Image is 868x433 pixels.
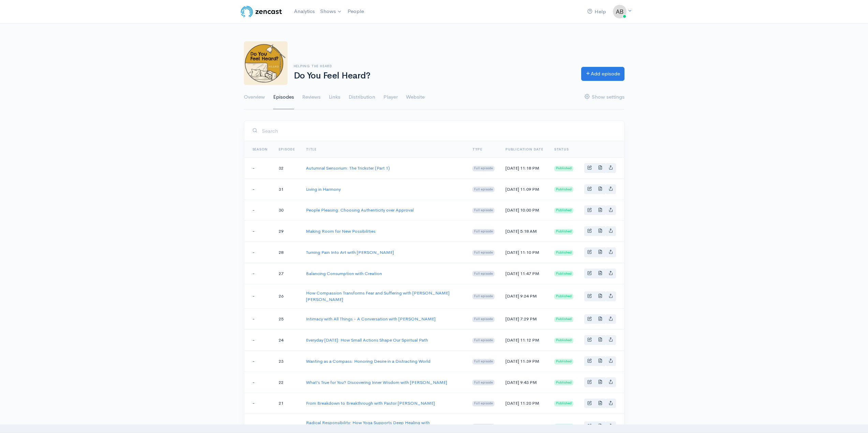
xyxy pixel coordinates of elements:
[500,330,549,351] td: [DATE] 11:12 PM
[472,208,495,213] span: Full episode
[244,284,274,308] td: -
[244,242,274,263] td: -
[554,294,573,299] span: Published
[472,359,495,364] span: Full episode
[306,271,382,276] a: Balancing Consumption with Creation
[554,250,573,256] span: Published
[554,187,573,192] span: Published
[273,178,300,200] td: 31
[584,314,616,324] div: Basic example
[472,229,495,234] span: Full episode
[500,372,549,393] td: [DATE] 9:43 PM
[306,379,447,385] a: What’s True for You? Discovering Inner Wisdom with [PERSON_NAME]
[585,4,609,19] a: Help
[273,393,300,414] td: 21
[584,291,616,301] div: Basic example
[273,284,300,308] td: 26
[472,250,495,256] span: Full episode
[383,85,398,110] a: Player
[554,208,573,213] span: Published
[554,424,573,429] span: Published
[472,294,495,299] span: Full episode
[584,421,616,431] div: Basic example
[472,187,495,192] span: Full episode
[244,372,274,393] td: -
[318,4,345,19] a: Shows
[273,242,300,263] td: 28
[252,147,268,151] a: Season
[302,85,321,110] a: Reviews
[554,338,573,343] span: Published
[472,317,495,322] span: Full episode
[306,186,341,192] a: Living in Harmony
[505,147,543,151] a: Publication date
[584,184,616,194] div: Basic example
[500,263,549,284] td: [DATE] 11:47 PM
[306,316,436,322] a: Intimacy with All Things - A Conversation with [PERSON_NAME]
[273,200,300,221] td: 30
[500,200,549,221] td: [DATE] 10:00 PM
[244,178,274,200] td: -
[581,67,624,81] a: Add episode
[472,380,495,385] span: Full episode
[554,359,573,364] span: Published
[244,308,274,330] td: -
[273,308,300,330] td: 25
[584,269,616,278] div: Basic example
[500,158,549,179] td: [DATE] 11:18 PM
[500,221,549,242] td: [DATE] 5:18 AM
[306,249,394,255] a: Turning Pain Into Art with [PERSON_NAME]
[584,356,616,366] div: Basic example
[244,221,274,242] td: -
[472,401,495,406] span: Full episode
[584,226,616,236] div: Basic example
[584,335,616,345] div: Basic example
[306,358,430,364] a: Wanting as a Compass: Honoring Desire in a Distracting World
[584,205,616,215] div: Basic example
[306,165,390,171] a: Autumnal Sensorium: The Trickster (Part 1)
[500,284,549,308] td: [DATE] 9:24 PM
[500,308,549,330] td: [DATE] 7:29 PM
[554,401,573,406] span: Published
[279,147,295,151] a: Episode
[585,85,624,110] a: Show settings
[613,5,627,18] img: ...
[262,124,616,138] input: Search
[472,147,482,151] a: Type
[294,64,573,68] h6: Helping The Heard
[472,166,495,171] span: Full episode
[244,158,274,179] td: -
[554,229,573,234] span: Published
[306,290,450,303] a: How Compassion Transforms Fear and Suffering with [PERSON_NAME] [PERSON_NAME]
[500,351,549,372] td: [DATE] 11:39 PM
[294,71,573,81] h1: Do You Feel Heard?
[845,410,861,426] iframe: gist-messenger-bubble-iframe
[349,85,375,110] a: Distribution
[554,147,569,151] span: Status
[244,393,274,414] td: -
[291,4,318,19] a: Analytics
[306,207,414,213] a: People Pleasing: Choosing Authenticity over Approval
[306,337,428,343] a: Everyday [DATE]: How Small Actions Shape Our Spiritual Path
[584,377,616,387] div: Basic example
[244,85,265,110] a: Overview
[273,158,300,179] td: 32
[273,351,300,372] td: 23
[345,4,367,19] a: People
[240,5,283,18] img: ZenCast Logo
[472,424,495,429] span: Full episode
[500,242,549,263] td: [DATE] 11:10 PM
[584,399,616,408] div: Basic example
[273,221,300,242] td: 29
[306,420,430,432] a: Radical Responsibility: How Yoga Supports Deep Healing with [PERSON_NAME]
[244,330,274,351] td: -
[500,178,549,200] td: [DATE] 11:09 PM
[554,166,573,171] span: Published
[472,338,495,343] span: Full episode
[329,85,340,110] a: Links
[472,271,495,276] span: Full episode
[554,317,573,322] span: Published
[584,247,616,257] div: Basic example
[273,263,300,284] td: 27
[244,263,274,284] td: -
